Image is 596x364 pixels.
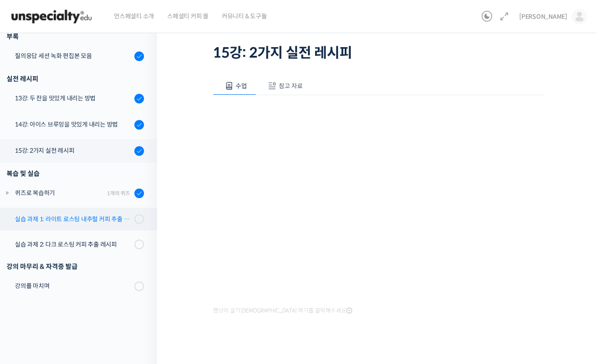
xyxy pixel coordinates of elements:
[113,277,168,299] a: 설정
[15,240,132,249] div: 실습 과제 2: 다크 로스팅 커피 추출 레시피
[15,146,132,155] div: 15강: 2가지 실전 레시피
[7,168,144,179] div: 복습 및 실습
[27,290,33,297] span: 홈
[15,93,132,103] div: 13강: 두 잔을 맛있게 내리는 방법
[213,307,352,314] span: 영상이 끊기[DEMOGRAPHIC_DATA] 여기를 클릭해주세요
[80,290,90,297] span: 대화
[3,277,58,299] a: 홈
[7,261,144,272] div: 강의 마무리 & 자격증 발급
[236,82,247,90] span: 수업
[7,31,144,42] div: 부록
[15,281,132,291] div: 강의를 마치며
[58,277,113,299] a: 대화
[519,13,567,21] span: [PERSON_NAME]
[279,82,303,90] span: 참고 자료
[15,120,132,129] div: 14강: 아이스 브루잉을 맛있게 내리는 방법
[15,188,104,198] div: 퀴즈로 복습하기
[15,214,132,224] div: 실습 과제 1: 라이트 로스팅 내추럴 커피 추출 레시피
[107,189,130,197] div: 1개의 퀴즈
[15,51,132,61] div: 질의응답 세션 녹화 편집본 모음
[213,45,545,61] h1: 15강: 2가지 실전 레시피
[135,290,145,297] span: 설정
[7,73,144,85] div: 실전 레시피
